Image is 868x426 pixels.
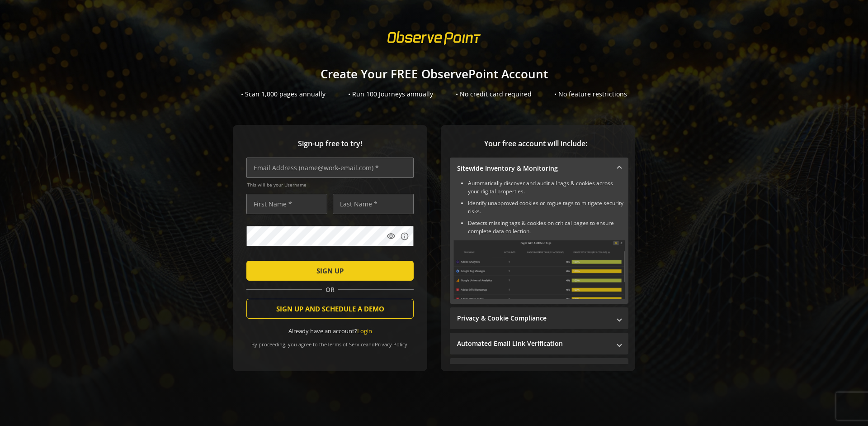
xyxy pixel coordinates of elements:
[247,182,414,188] span: This will be your Username
[333,194,414,214] input: Last Name *
[322,285,338,294] span: OR
[316,263,344,279] span: SIGN UP
[246,139,414,149] span: Sign-up free to try!
[456,90,532,99] div: • No credit card required
[457,314,610,323] mat-panel-title: Privacy & Cookie Compliance
[450,333,628,354] mat-expansion-panel-header: Automated Email Link Verification
[450,179,628,304] div: Sitewide Inventory & Monitoring
[327,341,366,348] a: Terms of Service
[453,240,625,299] img: Sitewide Inventory & Monitoring
[246,194,327,214] input: First Name *
[241,90,325,99] div: • Scan 1,000 pages annually
[450,307,628,329] mat-expansion-panel-header: Privacy & Cookie Compliance
[400,232,409,241] mat-icon: info
[348,90,433,99] div: • Run 100 Journeys annually
[554,90,627,99] div: • No feature restrictions
[276,301,384,317] span: SIGN UP AND SCHEDULE A DEMO
[246,299,414,319] button: SIGN UP AND SCHEDULE A DEMO
[246,327,414,335] div: Already have an account?
[246,335,414,348] div: By proceeding, you agree to the and .
[450,358,628,380] mat-expansion-panel-header: Performance Monitoring with Web Vitals
[457,339,610,348] mat-panel-title: Automated Email Link Verification
[450,158,628,179] mat-expansion-panel-header: Sitewide Inventory & Monitoring
[387,232,396,241] mat-icon: visibility
[357,327,372,335] a: Login
[450,139,622,149] span: Your free account will include:
[375,341,407,348] a: Privacy Policy
[468,199,625,215] li: Identify unapproved cookies or rogue tags to mitigate security risks.
[457,164,610,173] mat-panel-title: Sitewide Inventory & Monitoring
[468,179,625,196] li: Automatically discover and audit all tags & cookies across your digital properties.
[246,158,414,178] input: Email Address (name@work-email.com) *
[246,261,414,281] button: SIGN UP
[468,219,625,235] li: Detects missing tags & cookies on critical pages to ensure complete data collection.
